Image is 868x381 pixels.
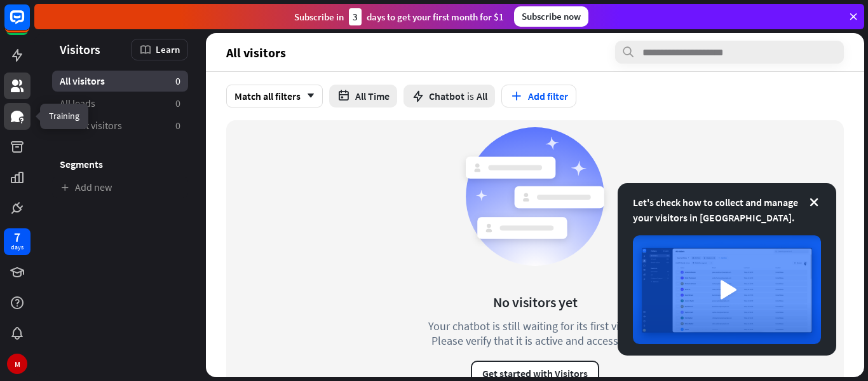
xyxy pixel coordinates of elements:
a: Recent visitors 0 [52,115,188,136]
span: All [477,90,487,102]
span: Recent visitors [60,119,122,132]
span: Chatbot [429,90,465,102]
span: All visitors [60,74,105,88]
aside: 0 [175,119,180,132]
aside: 0 [175,97,180,110]
div: days [11,243,24,252]
span: is [467,90,474,102]
button: Open LiveChat chat widget [10,5,48,43]
i: arrow_down [301,92,315,100]
span: Learn [156,43,180,55]
a: 7 days [4,228,31,255]
h3: Segments [52,158,188,170]
span: All visitors [226,45,286,60]
div: 7 [14,232,20,243]
img: image [633,235,821,344]
div: Your chatbot is still waiting for its first visitor. Please verify that it is active and accessible. [405,319,665,348]
span: Visitors [60,42,100,57]
div: Let's check how to collect and manage your visitors in [GEOGRAPHIC_DATA]. [633,195,821,225]
div: No visitors yet [493,293,578,311]
div: 3 [349,8,362,25]
div: Subscribe now [514,6,588,27]
span: All leads [60,97,95,110]
aside: 0 [175,74,180,88]
div: Subscribe in days to get your first month for $1 [294,8,504,25]
button: Add filter [501,85,576,107]
a: Add new [52,177,188,198]
div: M [7,354,27,374]
a: All leads 0 [52,93,188,114]
div: Match all filters [226,85,323,107]
button: All Time [329,85,397,107]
